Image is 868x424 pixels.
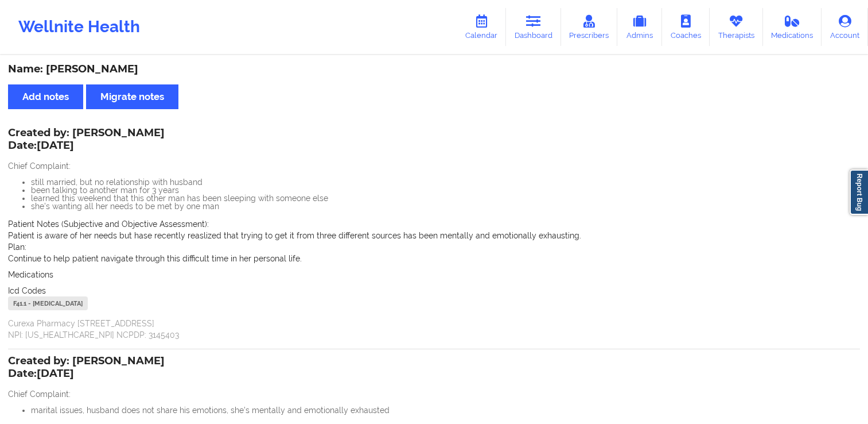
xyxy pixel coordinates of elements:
[8,138,165,153] p: Date: [DATE]
[8,84,83,109] button: Add notes
[31,186,858,194] li: been talking to another man for 3 years
[8,355,165,381] div: Created by: [PERSON_NAME]
[31,178,858,186] li: still married, but no relationship with husband
[8,161,71,171] span: Chief Complaint:
[31,194,858,202] li: learned this weekend that this other man has been sleeping with someone else
[8,253,860,264] p: Continue to help patient navigate through this difficult time in her personal life.
[8,318,860,341] p: Curexa Pharmacy [STREET_ADDRESS] NPI: [US_HEALTHCARE_NPI] NCPDP: 3145403
[8,230,860,241] p: Patient is aware of her needs but hase recently reaslized that trying to get it from three differ...
[8,270,53,279] span: Medications
[31,406,860,414] li: marital issues, husband does not share his emotions, she's mentally and emotionally exhausted
[31,202,860,210] li: she's wanting all her needs to be met by one man
[8,242,26,252] span: Plan:
[457,8,506,46] a: Calendar
[8,127,165,153] div: Created by: [PERSON_NAME]
[8,219,209,229] span: Patient Notes (Subjective and Objective Assessment):
[617,8,662,46] a: Admins
[822,8,868,46] a: Account
[850,169,868,215] a: Report Bug
[662,8,710,46] a: Coaches
[506,8,561,46] a: Dashboard
[710,8,763,46] a: Therapists
[8,63,860,76] div: Name: [PERSON_NAME]
[8,390,71,399] span: Chief Complaint:
[8,296,88,310] div: F41.1 - [MEDICAL_DATA]
[86,84,178,109] button: Migrate notes
[561,8,618,46] a: Prescribers
[8,286,46,295] span: Icd Codes
[763,8,822,46] a: Medications
[8,367,165,381] p: Date: [DATE]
